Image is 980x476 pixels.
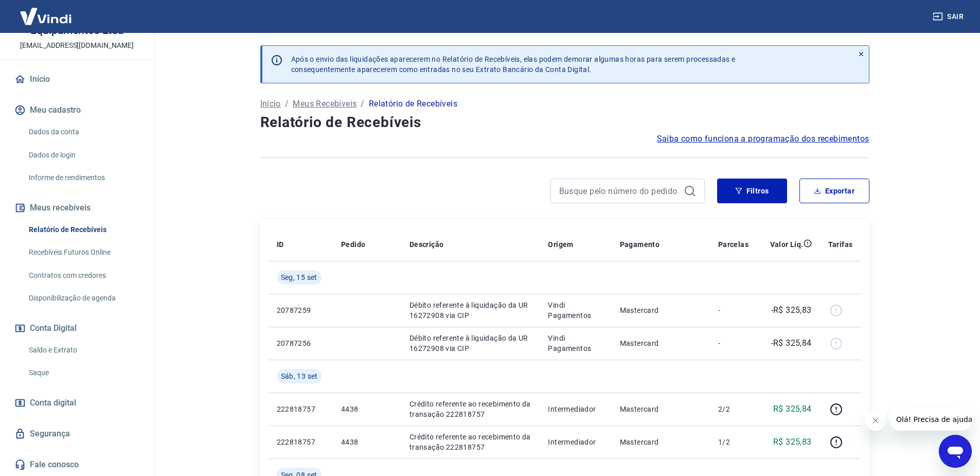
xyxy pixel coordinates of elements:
[620,239,660,250] p: Pagamento
[12,68,141,91] a: Início
[25,265,141,286] a: Contratos com credores
[620,305,702,315] p: Mastercard
[770,239,804,250] p: Valor Líq.
[30,396,76,410] span: Conta digital
[8,14,146,36] p: Brattu Peças e Equipamentos Ltda
[12,99,141,121] button: Meu cadastro
[717,179,787,203] button: Filtros
[25,219,141,240] a: Relatório de Recebíveis
[25,242,141,263] a: Recebíveis Futuros Online
[548,333,603,354] p: Vindi Pagamentos
[548,404,603,414] p: Intermediador
[25,362,141,383] a: Saque
[341,437,393,447] p: 4438
[12,392,141,414] a: Conta digital
[939,435,972,468] iframe: Botão para abrir a janela de mensagens
[361,98,364,110] p: /
[409,239,444,250] p: Descrição
[771,337,812,349] p: -R$ 325,84
[718,404,749,414] p: 2/2
[865,410,886,431] iframe: Fechar mensagem
[718,305,749,315] p: -
[293,98,357,110] a: Meus Recebíveis
[409,432,532,452] p: Crédito referente ao recebimento da transação 222818757
[277,404,325,414] p: 222818757
[6,7,86,15] span: Olá! Precisa de ajuda?
[931,7,968,26] button: Sair
[277,338,325,348] p: 20787256
[409,333,532,354] p: Débito referente à liquidação da UR 16272908 via CIP
[20,40,134,51] p: [EMAIL_ADDRESS][DOMAIN_NAME]
[12,197,141,219] button: Meus recebíveis
[12,317,141,340] button: Conta Digital
[828,239,853,250] p: Tarifas
[277,305,325,315] p: 20787259
[890,408,972,431] iframe: Mensagem da empresa
[341,239,365,250] p: Pedido
[799,179,869,203] button: Exportar
[369,98,457,110] p: Relatório de Recebíveis
[25,288,141,309] a: Disponibilização de agenda
[25,340,141,361] a: Saldo e Extrato
[409,399,532,419] p: Crédito referente ao recebimento da transação 222818757
[260,112,869,133] h4: Relatório de Recebíveis
[718,239,749,250] p: Parcelas
[25,145,141,166] a: Dados de login
[620,437,702,447] p: Mastercard
[771,304,812,316] p: -R$ 325,83
[260,98,281,110] a: Início
[25,121,141,143] a: Dados da conta
[281,272,317,283] span: Seg, 15 set
[657,133,869,145] a: Saiba como funciona a programação dos recebimentos
[25,167,141,188] a: Informe de rendimentos
[285,98,289,110] p: /
[718,338,749,348] p: -
[341,404,393,414] p: 4438
[548,239,573,250] p: Origem
[409,300,532,321] p: Débito referente à liquidação da UR 16272908 via CIP
[12,422,141,445] a: Segurança
[12,453,141,476] a: Fale conosco
[291,54,736,75] p: Após o envio das liquidações aparecerem no Relatório de Recebíveis, elas podem demorar algumas ho...
[620,338,702,348] p: Mastercard
[548,437,603,447] p: Intermediador
[718,437,749,447] p: 1/2
[773,436,812,448] p: R$ 325,83
[548,300,603,321] p: Vindi Pagamentos
[620,404,702,414] p: Mastercard
[773,403,812,415] p: R$ 325,84
[281,371,318,381] span: Sáb, 13 set
[559,183,680,199] input: Busque pelo número do pedido
[277,437,325,447] p: 222818757
[12,1,79,32] img: Vindi
[277,239,284,250] p: ID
